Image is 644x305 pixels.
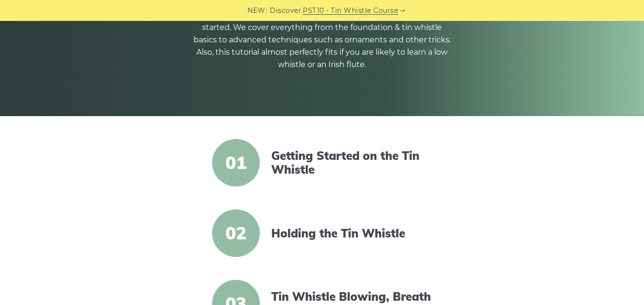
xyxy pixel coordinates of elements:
[303,5,398,16] a: PST10 - Tin Whistle Course
[270,5,301,16] span: Discover
[212,139,260,187] span: 01
[271,226,435,240] a: Holding the Tin Whistle
[194,9,451,71] p: Free online Irish tin whistle (penny whistle) lessons to help you get started. We cover everythin...
[271,149,435,177] a: Getting Started on the Tin Whistle
[247,5,267,16] span: NEW:
[212,209,260,257] span: 02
